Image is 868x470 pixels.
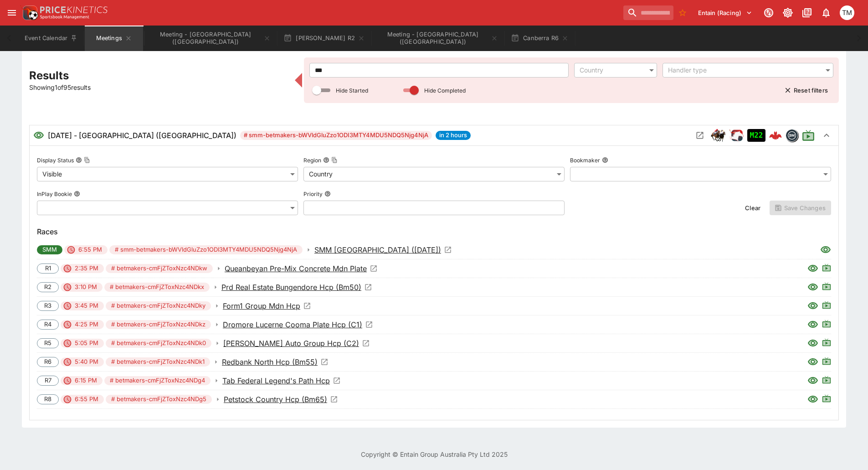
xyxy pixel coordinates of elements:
[331,157,338,163] button: Copy To Clipboard
[29,68,289,83] h2: Results
[222,375,341,386] a: Open Event
[711,128,725,143] img: horse_racing.png
[69,301,104,310] span: 3:45 PM
[39,395,56,404] span: R8
[822,263,831,272] svg: Live
[693,128,707,143] button: Open Meeting
[729,128,744,143] div: ParallelRacing Handler
[278,26,370,51] button: [PERSON_NAME] R2
[711,128,725,143] div: horse_racing
[221,282,372,293] a: Open Event
[145,26,276,51] button: Meeting - Addington (NZ)
[323,157,329,163] button: RegionCopy To Clipboard
[223,338,359,349] p: [PERSON_NAME] Auto Group Hcp (C2)
[39,339,56,348] span: R5
[40,6,108,13] img: PriceKinetics
[225,263,378,274] a: Open Event
[33,130,44,141] svg: Visible
[37,156,74,164] p: Display Status
[19,26,83,51] button: Event Calendar
[807,300,818,311] svg: Visible
[37,226,831,237] h6: Races
[222,375,330,386] p: Tab Federal Legend's Path Hcp
[85,26,143,51] button: Meetings
[820,244,831,255] svg: Visible
[39,301,56,310] span: R3
[69,320,104,329] span: 4:25 PM
[807,319,818,330] svg: Visible
[436,131,471,140] span: in 2 hours
[324,191,331,197] button: Priority
[37,190,72,198] p: InPlay Bookie
[69,264,104,273] span: 2:35 PM
[747,129,765,142] div: Imported to Jetbet as OPEN
[807,263,818,274] svg: Visible
[74,191,80,197] button: InPlay Bookie
[69,357,104,367] span: 5:40 PM
[580,66,642,75] div: Country
[240,131,432,140] span: # smm-betmakers-bWVldGluZzo1ODI3MTY4MDU5NDQ5Njg4NjA
[76,157,82,163] button: Display StatusCopy To Clipboard
[223,319,373,330] a: Open Event
[223,338,370,349] a: Open Event
[222,356,329,367] a: Open Event
[73,245,108,254] span: 6:55 PM
[807,394,818,405] svg: Visible
[303,156,321,164] p: Region
[837,3,857,23] button: Tristan Matheson
[40,15,89,19] img: Sportsbook Management
[780,5,796,21] button: Toggle light/dark mode
[799,5,815,21] button: Documentation
[20,4,38,22] img: PriceKinetics Logo
[37,245,62,254] span: SMM
[822,319,831,328] svg: Live
[303,190,323,198] p: Priority
[225,263,367,274] p: Queanbeyan Pre-Mix Concrete Mdn Plate
[106,264,213,273] span: # betmakers-cmFjZToxNzc4NDkw
[40,264,56,273] span: R1
[822,338,831,347] svg: Live
[106,301,211,310] span: # betmakers-cmFjZToxNzc4NDky
[802,129,815,142] svg: Live
[48,130,236,141] h6: [DATE] - [GEOGRAPHIC_DATA] ([GEOGRAPHIC_DATA])
[822,356,831,366] svg: Live
[769,129,782,142] img: logo-cerberus--red.svg
[106,395,212,404] span: # betmakers-cmFjZToxNzc4NDg5
[779,83,833,98] button: Reset filters
[106,339,211,348] span: # betmakers-cmFjZToxNzc4NDk0
[675,5,690,20] button: No Bookmarks
[104,283,210,292] span: # betmakers-cmFjZToxNzc4NDkx
[39,357,56,367] span: R6
[336,87,368,94] p: Hide Started
[224,394,327,405] p: Petstock Country Hcp (Bm65)
[822,282,831,291] svg: Live
[69,339,104,348] span: 5:05 PM
[223,300,311,311] a: Open Event
[29,83,289,92] p: Showing 1 of 95 results
[786,129,798,141] img: betmakers.png
[840,5,854,20] div: Tristan Matheson
[69,376,103,385] span: 6:15 PM
[39,320,56,329] span: R4
[822,394,831,403] svg: Live
[69,395,104,404] span: 6:55 PM
[372,26,503,51] button: Meeting - Canberra (AUS)
[223,300,300,311] p: Form1 Group Mdn Hcp
[786,129,798,142] div: betmakers
[84,157,90,163] button: Copy To Clipboard
[4,5,20,21] button: open drawer
[109,245,303,254] span: # smm-betmakers-bWVldGluZzo1ODI3MTY4MDU5NDQ5Njg4NjA
[807,356,818,367] svg: Visible
[668,66,819,75] div: Handler type
[693,5,758,20] button: Select Tenant
[40,376,56,385] span: R7
[424,87,466,94] p: Hide Completed
[223,319,362,330] p: Dromore Lucerne Cooma Plate Hcp (C1)
[740,201,766,215] button: Clear
[807,375,818,386] svg: Visible
[222,356,318,367] p: Redbank North Hcp (Bm55)
[224,394,338,405] a: Open Event
[807,282,818,293] svg: Visible
[807,338,818,349] svg: Visible
[106,320,211,329] span: # betmakers-cmFjZToxNzc4NDkz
